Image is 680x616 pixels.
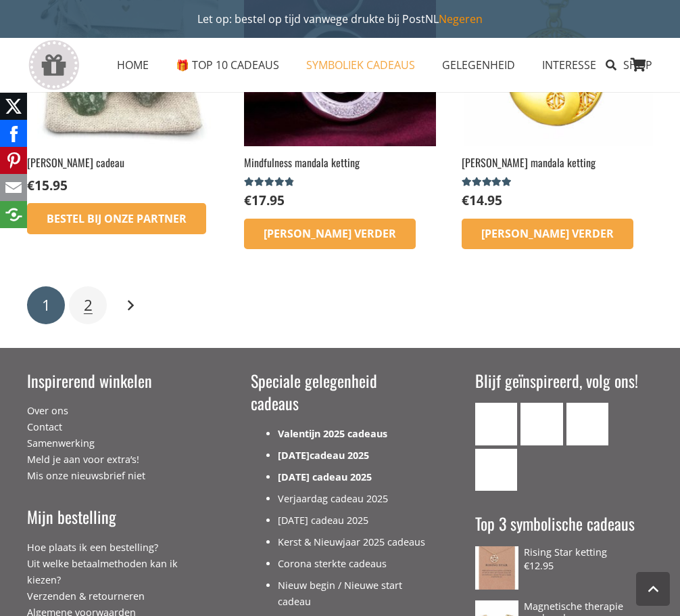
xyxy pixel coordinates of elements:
[623,38,653,92] a: Winkelwagen
[520,403,563,445] a: Facebook
[244,177,293,188] span: Gewaardeerd uit 5
[524,559,529,572] span: €
[117,58,149,72] span: HOME
[475,546,518,590] img: Een nieuwe start - symbolisch cadeautje! Kijk op www.inspirerendwinkelen.nl
[112,286,149,324] a: Volgende
[566,403,609,445] a: Instagram
[27,284,653,326] nav: Berichten paginering
[278,557,387,570] a: Corona sterkte cadeaus
[27,176,68,194] bdi: 15.95
[27,370,205,393] h3: Inspirerend winkelen
[162,48,293,82] a: 🎁 TOP 10 CADEAUS🎁 TOP 10 CADEAUS Menu
[462,191,502,209] bdi: 14.95
[524,559,554,572] bdi: 12.95
[462,219,633,250] a: Lees meer over “Yin Yang mandala ketting”
[27,176,34,194] span: €
[623,58,652,72] span: SHOP
[278,514,368,527] a: [DATE] cadeau 2025
[27,453,139,466] a: Meld je aan voor extra’s!
[27,286,65,324] span: Pagina 1
[278,535,425,548] a: Kerst & Nieuwjaar 2025 cadeaus
[542,58,596,72] span: INTERESSE
[310,449,369,462] a: cadeau 2025
[251,370,429,415] h3: Speciale gelegenheid cadeaus
[475,512,653,535] h3: Top 3 symbolische cadeaus
[27,469,145,482] a: Mis onze nieuwsbrief niet
[524,546,607,558] span: Rising Star ketting
[27,420,62,433] a: Contact
[462,191,469,209] span: €
[529,48,610,82] a: INTERESSEINTERESSE Menu
[278,427,387,440] a: Valentijn 2025 cadeaus
[462,177,514,188] div: Gewaardeerd 5.00 uit 5
[27,557,178,586] a: Uit welke betaalmethoden kan ik kiezen?
[176,58,279,72] span: 🎁 TOP 10 CADEAUS
[610,48,666,82] a: SHOPSHOP Menu
[27,40,80,91] a: gift-box-icon-grey-inspirerendwinkelen
[27,590,145,602] a: Verzenden & retourneren
[462,177,514,188] span: Gewaardeerd uit 5
[278,579,402,608] a: Nieuw begin / Nieuwe start cadeau
[244,191,285,209] bdi: 17.95
[69,286,107,324] a: Pagina 2
[244,155,435,170] h2: Mindfulness mandala ketting
[244,177,296,188] div: Gewaardeerd 4.67 uit 5
[306,58,415,72] span: SYMBOLIEK CADEAUS
[42,294,51,315] span: 1
[27,506,205,529] h3: Mijn bestelling
[636,572,670,606] a: Terug naar top
[475,546,653,558] a: Rising Star ketting
[293,48,429,82] a: SYMBOLIEK CADEAUSSYMBOLIEK CADEAUS Menu
[475,449,518,491] a: Pinterest
[84,294,93,315] span: 2
[244,191,251,209] span: €
[27,437,95,449] a: Samenwerking
[27,155,218,170] h2: [PERSON_NAME] cadeau
[462,155,653,170] h2: [PERSON_NAME] mandala ketting
[475,370,653,393] h3: Blijf geïnspireerd, volg ons!
[442,58,515,72] span: GELEGENHEID
[475,403,518,445] a: E-mail
[278,449,310,462] a: [DATE]
[27,404,68,417] a: Over ons
[103,48,162,82] a: HOMEHOME Menu
[27,203,206,234] a: Bestel bij onze Partner
[278,492,388,505] a: Verjaardag cadeau 2025
[278,470,372,483] a: [DATE] cadeau 2025
[27,541,158,554] a: Hoe plaats ik een bestelling?
[244,219,416,250] a: Lees meer over “Mindfulness mandala ketting”
[439,12,483,26] a: Negeren
[429,48,529,82] a: GELEGENHEIDGELEGENHEID Menu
